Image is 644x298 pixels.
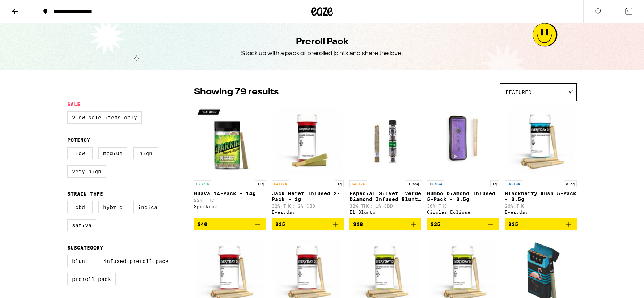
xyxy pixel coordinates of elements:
span: $40 [198,221,207,227]
p: SATIVA [272,180,289,187]
a: Open page for Especial Silver: Verde Diamond Infused Blunt - 1.65g from El Blunto [349,105,421,218]
div: Stock up with a pack of prerolled joints and share the love. [241,50,403,58]
p: 1g [490,180,499,187]
label: CBD [67,201,93,213]
span: $25 [431,221,440,227]
img: Everyday - Jack Herer Infused 2-Pack - 1g [272,105,344,177]
span: Featured [505,89,531,95]
p: Blackberry Kush 5-Pack - 3.5g [505,191,577,202]
p: 14g [255,180,266,187]
p: Especial Silver: Verde Diamond Infused Blunt - 1.65g [349,191,421,202]
p: Jack Herer Infused 2-Pack - 1g [272,191,344,202]
p: Showing 79 results [194,86,279,98]
img: Sparkiez - Guava 14-Pack - 14g [194,105,266,177]
p: 32% THC: 1% CBD [349,204,421,208]
img: Circles Eclipse - Gumbo Diamond Infused 5-Pack - 3.5g [427,105,499,177]
img: Everyday - Blackberry Kush 5-Pack - 3.5g [505,105,577,177]
div: El Blunto [349,210,421,214]
legend: Sale [67,101,80,107]
legend: Subcategory [67,245,103,251]
p: Guava 14-Pack - 14g [194,191,266,196]
label: Blunt [67,255,93,267]
label: Medium [98,147,127,159]
p: 26% THC [505,204,577,208]
a: Open page for Blackberry Kush 5-Pack - 3.5g from Everyday [505,105,577,218]
label: Low [67,147,93,159]
p: SATIVA [349,180,367,187]
p: 3.5g [564,180,577,187]
div: Sparkiez [194,204,266,209]
button: Add to bag [505,218,577,230]
a: Open page for Jack Herer Infused 2-Pack - 1g from Everyday [272,105,344,218]
p: 32% THC: 2% CBD [272,204,344,208]
p: Gumbo Diamond Infused 5-Pack - 3.5g [427,191,499,202]
span: $18 [353,221,363,227]
label: Hybrid [98,201,127,213]
img: El Blunto - Especial Silver: Verde Diamond Infused Blunt - 1.65g [349,105,421,177]
h1: Preroll Pack [296,36,348,48]
p: INDICA [427,180,444,187]
a: Open page for Guava 14-Pack - 14g from Sparkiez [194,105,266,218]
p: HYBRID [194,180,211,187]
div: Everyday [505,210,577,214]
p: 30% THC [427,204,499,208]
label: Sativa [67,219,96,231]
span: $15 [275,221,285,227]
div: Circles Eclipse [427,210,499,214]
button: Add to bag [427,218,499,230]
legend: Strain Type [67,191,103,197]
a: Open page for Gumbo Diamond Infused 5-Pack - 3.5g from Circles Eclipse [427,105,499,218]
button: Add to bag [194,218,266,230]
div: Everyday [272,210,344,214]
label: View Sale Items Only [67,111,142,124]
label: Very High [67,165,106,178]
span: $25 [508,221,518,227]
label: Indica [133,201,162,213]
p: 1g [335,180,344,187]
p: 1.65g [406,180,421,187]
label: Preroll Pack [67,273,116,285]
p: INDICA [505,180,522,187]
legend: Potency [67,137,90,143]
label: High [133,147,158,159]
label: Infused Preroll Pack [99,255,173,267]
button: Add to bag [272,218,344,230]
button: Add to bag [349,218,421,230]
p: 22% THC [194,198,266,203]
